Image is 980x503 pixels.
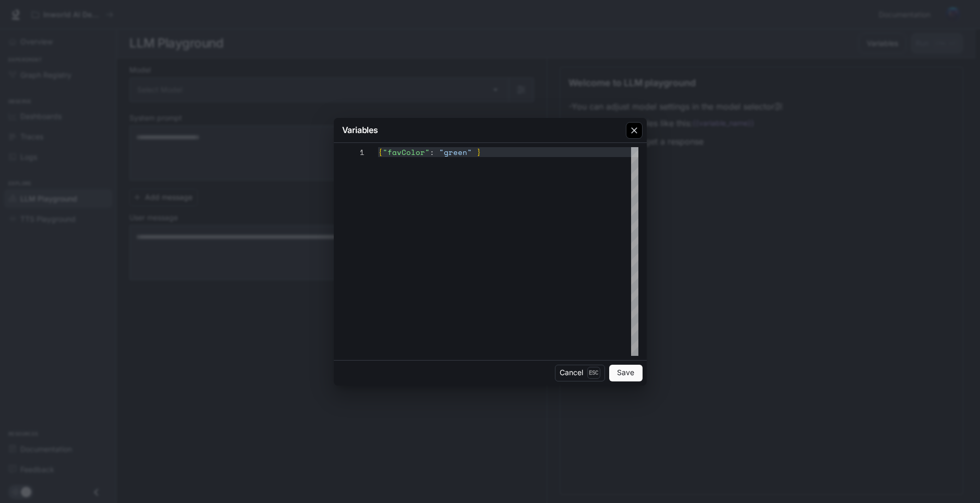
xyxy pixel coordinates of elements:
button: Save [609,365,643,381]
p: Variables [342,124,378,136]
div: 1 [342,147,365,157]
button: CancelEsc [555,365,605,381]
span: } [477,147,481,158]
span: { [378,147,383,158]
p: Esc [587,367,600,378]
span: : [430,147,434,158]
span: "green" [439,147,472,158]
span: "favColor" [383,147,430,158]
